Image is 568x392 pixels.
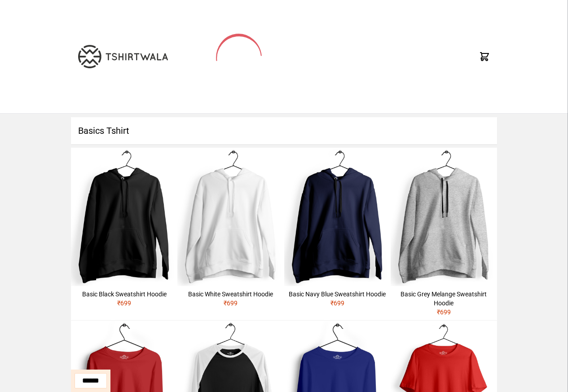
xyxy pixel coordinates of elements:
div: Basic Navy Blue Sweatshirt Hoodie [288,290,387,299]
img: hoodie-male-grey-melange-1.jpg [391,148,497,286]
span: ₹ 699 [224,300,238,307]
img: hoodie-male-navy-blue-1.jpg [284,148,391,286]
img: hoodie-male-white-1.jpg [177,148,284,286]
a: Basic Black Sweatshirt Hoodie₹699 [71,148,177,311]
h1: Basics Tshirt [71,117,497,144]
div: Basic White Sweatshirt Hoodie [181,290,280,299]
span: ₹ 699 [437,308,451,316]
a: Basic Navy Blue Sweatshirt Hoodie₹699 [284,148,391,311]
a: Basic White Sweatshirt Hoodie₹699 [177,148,284,311]
span: ₹ 699 [330,300,344,307]
img: hoodie-male-black-1.jpg [71,148,177,286]
div: Basic Grey Melange Sweatshirt Hoodie [394,290,493,308]
a: Basic Grey Melange Sweatshirt Hoodie₹699 [391,148,497,320]
div: Basic Black Sweatshirt Hoodie [75,290,174,299]
img: TW-LOGO-400-104.png [78,45,168,68]
span: ₹ 699 [117,300,131,307]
